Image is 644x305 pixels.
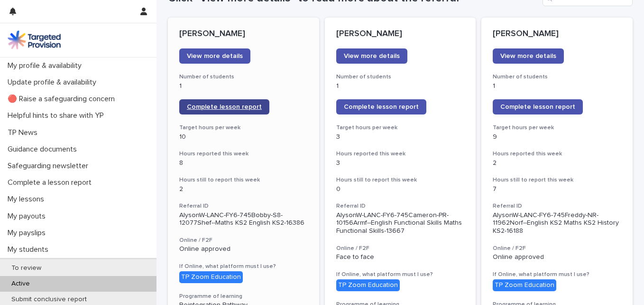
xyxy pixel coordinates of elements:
[4,128,45,137] p: TP News
[8,30,61,49] img: M5nRWzHhSzIhMunXDL62
[179,133,308,141] p: 10
[4,111,111,120] p: Helpful hints to share with YP
[179,29,308,39] p: [PERSON_NAME]
[493,185,621,193] p: 7
[179,82,308,90] p: 1
[493,159,621,167] p: 2
[179,271,243,283] div: TP Zoom Education
[336,82,465,90] p: 1
[179,237,308,244] h3: Online / F2F
[179,176,308,184] h3: Hours still to report this week
[4,95,122,104] p: 🔴 Raise a safeguarding concern
[4,162,96,171] p: Safeguarding newsletter
[179,150,308,158] h3: Hours reported this week
[179,245,308,253] p: Online approved
[344,53,400,59] span: View more details
[4,245,56,254] p: My students
[179,124,308,132] h3: Target hours per week
[493,29,621,39] p: [PERSON_NAME]
[187,53,243,59] span: View more details
[493,253,621,261] p: Online approved
[493,176,621,184] h3: Hours still to report this week
[493,271,621,278] h3: If Online, what platform must I use?
[336,124,465,132] h3: Target hours per week
[336,29,465,39] p: [PERSON_NAME]
[336,271,465,278] h3: If Online, what platform must I use?
[187,104,262,110] span: Complete lesson report
[336,211,465,235] p: AlysonW-LANC-FY6-745Cameron-PR-10156Armf--English Functional Skills Maths Functional Skills-13667
[4,280,37,288] p: Active
[336,185,465,193] p: 0
[336,245,465,252] h3: Online / F2F
[4,295,94,304] p: Submit conclusive report
[4,229,53,238] p: My payslips
[179,211,308,228] p: AlysonW-LANC-FY6-745Bobby-S8-12077Shef--Maths KS2 English KS2-16386
[179,159,308,167] p: 8
[493,150,621,158] h3: Hours reported this week
[493,202,621,210] h3: Referral ID
[179,48,250,64] a: View more details
[336,253,465,261] p: Face to face
[500,104,575,110] span: Complete lesson report
[4,264,49,272] p: To review
[493,99,583,114] a: Complete lesson report
[500,53,556,59] span: View more details
[4,145,84,154] p: Guidance documents
[336,133,465,141] p: 3
[4,178,99,187] p: Complete a lesson report
[336,150,465,158] h3: Hours reported this week
[4,61,89,70] p: My profile & availability
[336,73,465,81] h3: Number of students
[493,245,621,252] h3: Online / F2F
[179,99,269,114] a: Complete lesson report
[493,82,621,90] p: 1
[179,73,308,81] h3: Number of students
[336,159,465,167] p: 3
[4,195,52,204] p: My lessons
[4,78,104,87] p: Update profile & availability
[179,293,308,300] h3: Programme of learning
[336,176,465,184] h3: Hours still to report this week
[493,133,621,141] p: 9
[336,202,465,210] h3: Referral ID
[493,73,621,81] h3: Number of students
[336,48,407,64] a: View more details
[493,279,556,291] div: TP Zoom Education
[336,99,426,114] a: Complete lesson report
[493,124,621,132] h3: Target hours per week
[4,212,53,221] p: My payouts
[336,279,400,291] div: TP Zoom Education
[179,202,308,210] h3: Referral ID
[493,48,564,64] a: View more details
[344,104,419,110] span: Complete lesson report
[179,185,308,193] p: 2
[493,211,621,235] p: AlysonW-LANC-FY6-745Freddy-NR-11962Norf--English KS2 Maths KS2 History KS2-16188
[179,263,308,270] h3: If Online, what platform must I use?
